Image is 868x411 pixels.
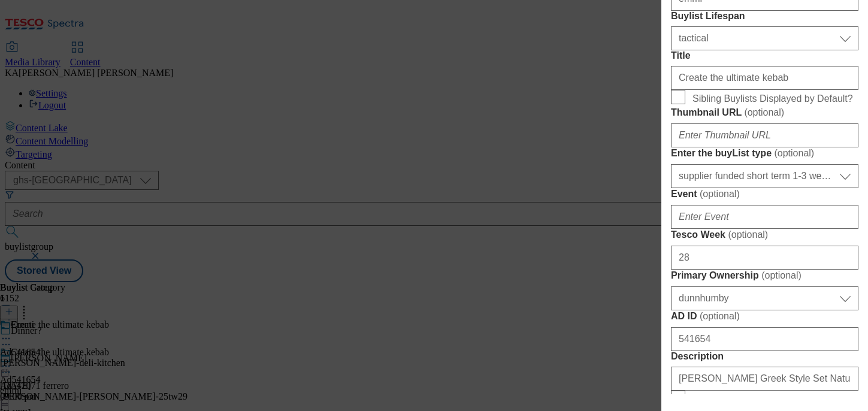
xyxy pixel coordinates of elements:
[671,367,858,391] input: Enter Description
[671,351,858,362] label: Description
[700,311,740,321] span: ( optional )
[728,229,768,240] span: ( optional )
[692,93,853,104] span: Sibling Buylists Displayed by Default?
[671,123,858,147] input: Enter Thumbnail URL
[671,188,858,200] label: Event
[671,11,858,22] label: Buylist Lifespan
[671,147,858,159] label: Enter the buyList type
[700,189,740,199] span: ( optional )
[671,66,858,90] input: Enter Title
[671,270,858,282] label: Primary Ownership
[671,246,858,270] input: Enter Tesco Week
[671,229,858,241] label: Tesco Week
[744,107,784,117] span: ( optional )
[774,148,814,158] span: ( optional )
[671,310,858,322] label: AD ID
[761,270,802,280] span: ( optional )
[671,107,858,119] label: Thumbnail URL
[671,205,858,229] input: Enter Event
[671,50,858,61] label: Title
[671,327,858,351] input: Enter AD ID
